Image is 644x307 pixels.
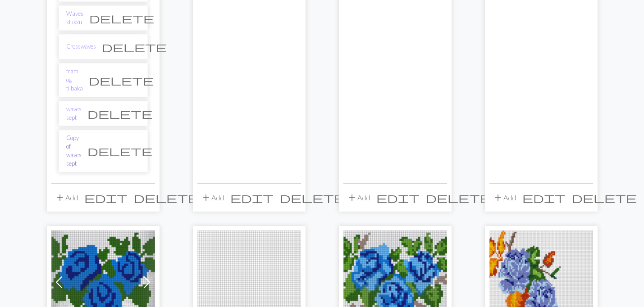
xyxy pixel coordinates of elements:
[96,38,173,55] button: Delete chart
[66,134,82,168] a: Copy of waves sept
[102,41,167,53] span: delete
[280,191,345,204] span: delete
[376,192,420,203] i: Edit
[493,191,503,204] span: add
[376,191,420,204] span: edit
[230,192,274,203] i: Edit
[81,189,131,206] button: Edit
[51,277,155,285] a: prjón.jpeg
[197,189,227,206] button: Add
[89,12,154,24] span: delete
[55,191,65,204] span: add
[569,189,640,206] button: Delete
[82,105,158,122] button: Delete chart
[277,189,348,206] button: Delete
[66,105,82,122] a: waves sept
[66,9,83,27] a: Waves klukku
[87,107,152,120] span: delete
[51,189,81,206] button: Add
[227,189,277,206] button: Edit
[572,191,637,204] span: delete
[84,191,128,204] span: edit
[87,144,152,157] span: delete
[522,191,566,204] span: edit
[134,191,199,204] span: delete
[519,189,569,206] button: Edit
[83,9,160,27] button: Delete chart
[423,189,494,206] button: Delete
[201,191,211,204] span: add
[343,189,373,206] button: Add
[83,72,160,89] button: Delete chart
[131,189,202,206] button: Delete
[89,74,154,86] span: delete
[426,191,491,204] span: delete
[522,192,566,203] i: Edit
[489,277,593,285] a: Blómabekkur
[82,142,158,159] button: Delete chart
[197,277,301,285] a: prjóneri m utaukningum
[489,189,519,206] button: Add
[343,277,447,285] a: prjón.jpeg
[347,191,357,204] span: add
[66,67,83,93] a: fram og tilbaka
[373,189,423,206] button: Edit
[84,192,128,203] i: Edit
[230,191,274,204] span: edit
[66,42,96,51] a: Crosswaves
